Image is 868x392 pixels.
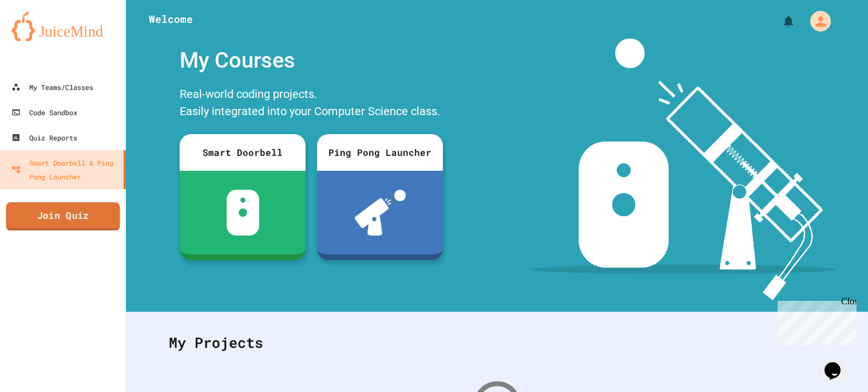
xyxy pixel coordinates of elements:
[355,190,406,236] img: ppl-with-ball.png
[11,80,93,94] div: My Teams/Classes
[798,8,834,34] div: My Account
[11,156,119,183] div: Smart Doorbell & Ping Pong Launcher
[11,11,114,41] img: logo-orange.svg
[317,134,443,171] div: Ping Pong Launcher
[6,202,120,231] a: Join Quiz
[773,296,857,345] iframe: chat widget
[174,83,449,126] div: Real-world coding projects. Easily integrated into your Computer Science class.
[180,134,306,171] div: Smart Doorbell
[529,38,836,300] img: banner-image-my-projects.png
[820,346,857,381] iframe: chat widget
[227,190,259,236] img: sdb-white.svg
[11,131,77,144] div: Quiz Reports
[5,5,79,73] div: Chat with us now!Close
[11,105,77,119] div: Code Sandbox
[157,320,837,365] div: My Projects
[760,11,798,31] div: My Notifications
[174,38,449,83] div: My Courses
